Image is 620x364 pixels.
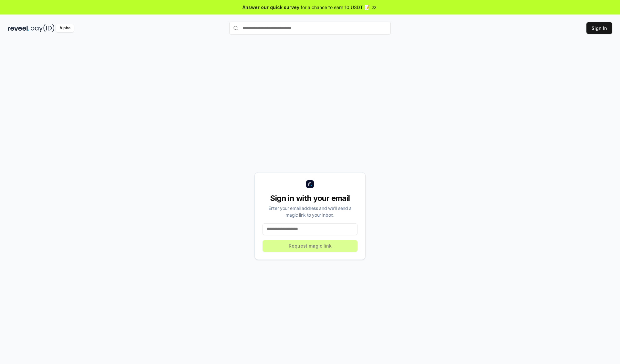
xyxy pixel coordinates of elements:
img: logo_small [306,180,314,188]
div: Alpha [56,24,74,32]
div: Sign in with your email [263,193,357,203]
img: pay_id [31,24,55,32]
span: for a chance to earn 10 USDT 📝 [301,4,370,11]
img: reveel_dark [8,24,29,32]
span: Answer our quick survey [243,4,299,11]
button: Sign In [586,22,612,34]
div: Enter your email address and we’ll send a magic link to your inbox. [263,205,357,218]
